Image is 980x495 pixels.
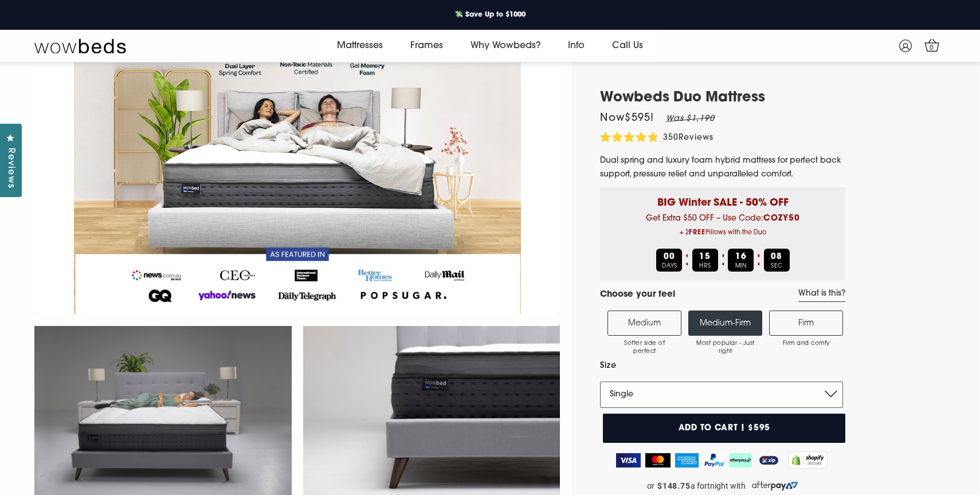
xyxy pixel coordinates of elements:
a: or $148.75 a fortnight with [600,477,845,494]
a: 💸 Save Up to $1000 [445,7,535,22]
b: FREE [689,230,705,236]
span: + 2 Pillows with the Duo [609,226,837,240]
strong: $148.75 [657,481,691,491]
h1: Wowbeds Duo Mattress [600,90,845,107]
span: Reviews [3,148,18,188]
span: Dual spring and luxury foam hybrid mattress for perfect back support, pressure relief and unparal... [600,156,841,179]
b: 16 [735,253,747,261]
span: 350 [663,133,679,142]
span: or [647,481,654,491]
em: Was $1,190 [666,115,715,123]
label: Size [600,359,843,373]
label: Firm [769,311,843,336]
img: Visa Logo [616,453,641,467]
img: AfterPay Logo [729,453,752,467]
a: Frames [397,30,457,62]
label: Medium [607,311,681,336]
a: Call Us [598,30,657,62]
div: 350Reviews [600,132,714,145]
b: 08 [771,253,782,261]
b: COZY50 [763,214,800,223]
a: 0 [922,35,942,55]
span: Softer side of perfect [614,340,675,356]
span: Now $595 ! [600,113,654,124]
div: MIN [728,249,754,272]
b: 00 [664,253,675,261]
span: Get Extra $50 OFF – Use Code: [609,214,837,240]
img: MasterCard Logo [645,453,671,467]
img: PayPal Logo [703,453,725,467]
span: Most popular - Just right [695,340,756,356]
a: Why Wowbeds? [457,30,554,62]
span: 0 [926,42,938,54]
h4: Choose your feel [600,289,675,302]
div: DAYS [656,249,682,272]
img: Shopify secure badge [788,451,828,469]
p: BIG Winter SALE - 50% OFF [609,187,837,211]
img: American Express Logo [675,453,699,467]
span: Reviews [679,133,714,142]
img: ZipPay Logo [756,453,781,467]
img: Wow Beds Logo [34,38,126,54]
label: Medium-Firm [688,311,762,336]
a: Info [554,30,598,62]
button: Add to cart | $595 [603,414,845,443]
div: SEC [764,249,790,272]
a: What is this? [798,289,845,302]
b: 15 [699,253,711,261]
div: HRS [692,249,718,272]
span: a fortnight with [691,481,746,491]
span: Firm and comfy [775,340,837,348]
a: Mattresses [323,30,397,62]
